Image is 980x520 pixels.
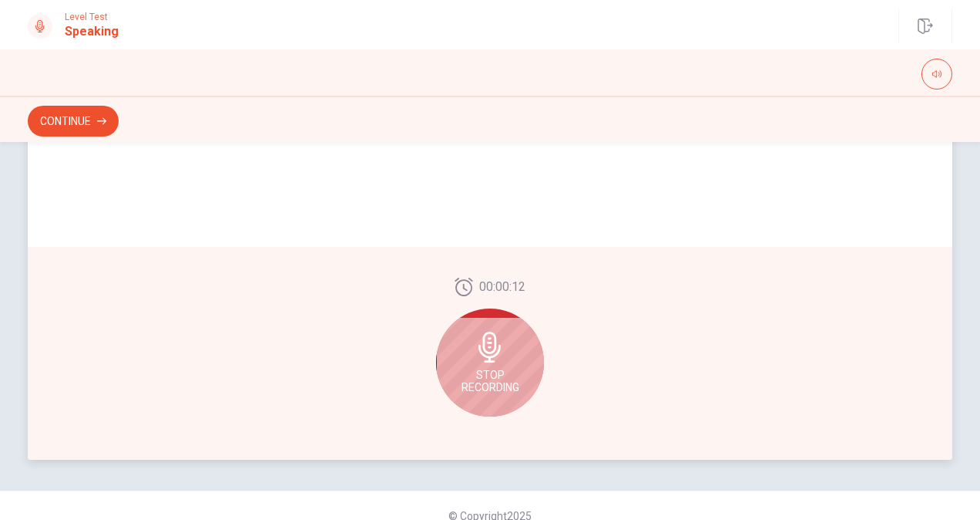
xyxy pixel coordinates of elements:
button: Continue [28,106,119,137]
span: Stop Recording [461,369,519,393]
span: Level Test [65,12,119,22]
span: 00:00:12 [479,278,525,296]
div: Stop Recording [436,309,544,417]
h1: Speaking [65,22,119,41]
